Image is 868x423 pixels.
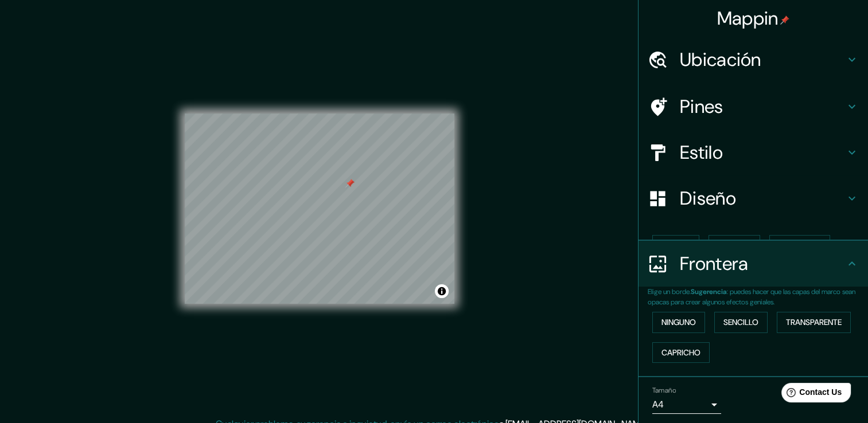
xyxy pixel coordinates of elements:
[680,187,845,210] h4: Diseño
[717,6,779,30] font: Mappin
[661,346,700,360] font: Capricho
[652,312,705,333] button: Ninguno
[769,235,830,256] button: Cuadrado
[639,37,868,83] div: Ubicación
[780,15,789,25] img: pin-icon.png
[639,241,868,287] div: Frontera
[766,378,855,410] iframe: Help widget launcher
[185,113,454,304] canvas: Mapa
[661,238,690,253] font: Paisaje
[680,141,845,164] h4: Estilo
[652,235,699,256] button: Paisaje
[639,175,868,221] div: Diseño
[779,238,821,253] font: Cuadrado
[639,130,868,175] div: Estilo
[714,312,768,333] button: Sencillo
[691,287,727,296] b: Sugerencia
[648,287,868,307] p: Elige un borde. : puedes hacer que las capas del marco sean opacas para crear algunos efectos gen...
[652,342,710,363] button: Capricho
[777,312,851,333] button: Transparente
[709,235,760,256] button: Retrato
[786,315,842,330] font: Transparente
[680,95,845,118] h4: Pines
[723,315,758,330] font: Sencillo
[652,395,721,414] div: A4
[652,386,676,395] label: Tamaño
[680,252,845,275] h4: Frontera
[661,315,696,330] font: Ninguno
[680,48,845,71] h4: Ubicación
[435,284,449,298] button: Alternar atribución
[718,238,751,253] font: Retrato
[639,84,868,130] div: Pines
